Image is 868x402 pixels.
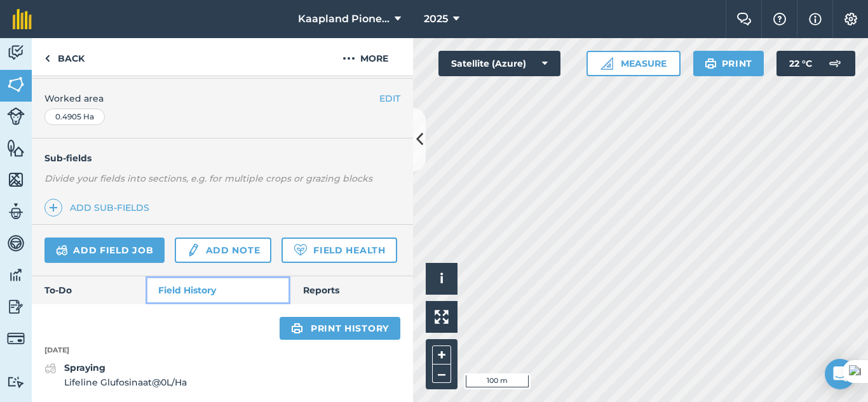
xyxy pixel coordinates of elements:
img: svg+xml;base64,PD94bWwgdmVyc2lvbj0iMS4wIiBlbmNvZGluZz0idXRmLTgiPz4KPCEtLSBHZW5lcmF0b3I6IEFkb2JlIE... [44,361,57,376]
a: Field Health [281,238,397,263]
img: Four arrows, one pointing top left, one top right, one bottom right and the last bottom left [435,310,449,324]
img: Two speech bubbles overlapping with the left bubble in the forefront [736,13,752,25]
img: svg+xml;base64,PD94bWwgdmVyc2lvbj0iMS4wIiBlbmNvZGluZz0idXRmLTgiPz4KPCEtLSBHZW5lcmF0b3I6IEFkb2JlIE... [7,330,25,347]
button: i [426,263,458,295]
img: A question mark icon [772,13,787,25]
img: svg+xml;base64,PD94bWwgdmVyc2lvbj0iMS4wIiBlbmNvZGluZz0idXRmLTgiPz4KPCEtLSBHZW5lcmF0b3I6IEFkb2JlIE... [7,202,25,221]
img: svg+xml;base64,PHN2ZyB4bWxucz0iaHR0cDovL3d3dy53My5vcmcvMjAwMC9zdmciIHdpZHRoPSI1NiIgaGVpZ2h0PSI2MC... [7,170,25,189]
span: i [440,271,444,286]
button: Measure [587,51,681,76]
a: Add note [175,238,271,263]
button: 22 °C [776,51,855,76]
img: svg+xml;base64,PD94bWwgdmVyc2lvbj0iMS4wIiBlbmNvZGluZz0idXRmLTgiPz4KPCEtLSBHZW5lcmF0b3I6IEFkb2JlIE... [186,243,200,258]
img: svg+xml;base64,PHN2ZyB4bWxucz0iaHR0cDovL3d3dy53My5vcmcvMjAwMC9zdmciIHdpZHRoPSI5IiBoZWlnaHQ9IjI0Ii... [44,51,50,66]
a: Add field job [44,238,165,263]
button: Satellite (Azure) [438,51,560,76]
span: Kaapland Pioneer [298,11,390,27]
img: svg+xml;base64,PHN2ZyB4bWxucz0iaHR0cDovL3d3dy53My5vcmcvMjAwMC9zdmciIHdpZHRoPSIxOSIgaGVpZ2h0PSIyNC... [291,321,303,336]
a: Reports [290,276,413,304]
a: SprayingLifeline Glufosinaat@0L/Ha [44,361,187,389]
img: svg+xml;base64,PHN2ZyB4bWxucz0iaHR0cDovL3d3dy53My5vcmcvMjAwMC9zdmciIHdpZHRoPSI1NiIgaGVpZ2h0PSI2MC... [7,75,25,94]
img: fieldmargin Logo [13,9,32,29]
img: svg+xml;base64,PHN2ZyB4bWxucz0iaHR0cDovL3d3dy53My5vcmcvMjAwMC9zdmciIHdpZHRoPSIyMCIgaGVpZ2h0PSIyNC... [342,51,355,66]
img: svg+xml;base64,PD94bWwgdmVyc2lvbj0iMS4wIiBlbmNvZGluZz0idXRmLTgiPz4KPCEtLSBHZW5lcmF0b3I6IEFkb2JlIE... [7,376,25,388]
img: svg+xml;base64,PD94bWwgdmVyc2lvbj0iMS4wIiBlbmNvZGluZz0idXRmLTgiPz4KPCEtLSBHZW5lcmF0b3I6IEFkb2JlIE... [7,107,25,125]
em: Divide your fields into sections, e.g. for multiple crops or grazing blocks [44,173,372,184]
button: – [432,365,451,383]
button: Print [693,51,764,76]
img: svg+xml;base64,PD94bWwgdmVyc2lvbj0iMS4wIiBlbmNvZGluZz0idXRmLTgiPz4KPCEtLSBHZW5lcmF0b3I6IEFkb2JlIE... [56,243,68,258]
span: Lifeline Glufosinaat @ 0 L / Ha [64,375,187,389]
img: svg+xml;base64,PD94bWwgdmVyc2lvbj0iMS4wIiBlbmNvZGluZz0idXRmLTgiPz4KPCEtLSBHZW5lcmF0b3I6IEFkb2JlIE... [7,43,25,62]
img: svg+xml;base64,PHN2ZyB4bWxucz0iaHR0cDovL3d3dy53My5vcmcvMjAwMC9zdmciIHdpZHRoPSIxNyIgaGVpZ2h0PSIxNy... [809,11,822,27]
a: Field History [146,276,290,304]
img: svg+xml;base64,PD94bWwgdmVyc2lvbj0iMS4wIiBlbmNvZGluZz0idXRmLTgiPz4KPCEtLSBHZW5lcmF0b3I6IEFkb2JlIE... [7,265,25,285]
p: [DATE] [32,345,413,356]
img: svg+xml;base64,PD94bWwgdmVyc2lvbj0iMS4wIiBlbmNvZGluZz0idXRmLTgiPz4KPCEtLSBHZW5lcmF0b3I6IEFkb2JlIE... [7,297,25,316]
a: Add sub-fields [44,199,154,217]
img: svg+xml;base64,PD94bWwgdmVyc2lvbj0iMS4wIiBlbmNvZGluZz0idXRmLTgiPz4KPCEtLSBHZW5lcmF0b3I6IEFkb2JlIE... [822,51,848,76]
img: Ruler icon [600,57,613,70]
h4: Sub-fields [32,151,413,165]
img: svg+xml;base64,PHN2ZyB4bWxucz0iaHR0cDovL3d3dy53My5vcmcvMjAwMC9zdmciIHdpZHRoPSIxOSIgaGVpZ2h0PSIyNC... [705,56,717,71]
button: More [318,38,413,76]
img: A cog icon [843,13,858,25]
img: svg+xml;base64,PHN2ZyB4bWxucz0iaHR0cDovL3d3dy53My5vcmcvMjAwMC9zdmciIHdpZHRoPSIxNCIgaGVpZ2h0PSIyNC... [49,200,58,215]
a: Print history [280,317,400,340]
img: svg+xml;base64,PD94bWwgdmVyc2lvbj0iMS4wIiBlbmNvZGluZz0idXRmLTgiPz4KPCEtLSBHZW5lcmF0b3I6IEFkb2JlIE... [7,234,25,253]
span: Worked area [44,91,400,105]
button: + [432,345,451,365]
div: 0.4905 Ha [44,109,105,125]
div: Open Intercom Messenger [825,359,855,389]
button: EDIT [379,91,400,105]
span: 2025 [424,11,448,27]
a: To-Do [32,276,146,304]
img: svg+xml;base64,PHN2ZyB4bWxucz0iaHR0cDovL3d3dy53My5vcmcvMjAwMC9zdmciIHdpZHRoPSI1NiIgaGVpZ2h0PSI2MC... [7,138,25,157]
span: 22 ° C [789,51,812,76]
strong: Spraying [64,362,105,373]
a: Back [32,38,97,76]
